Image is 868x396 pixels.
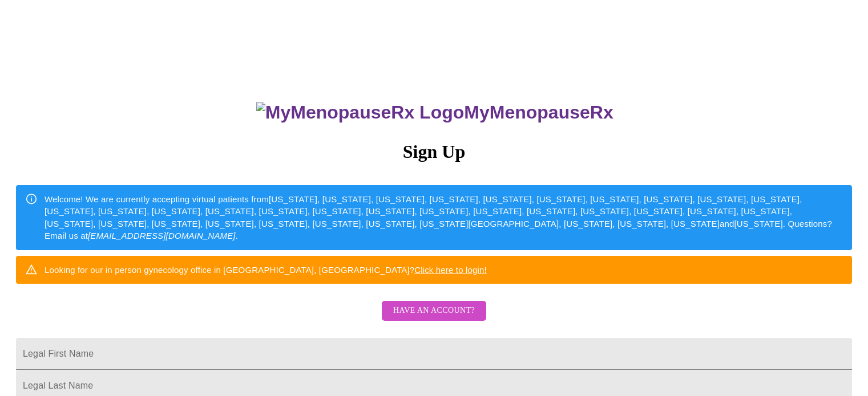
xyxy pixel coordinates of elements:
[88,231,236,240] em: [EMAIL_ADDRESS][DOMAIN_NAME]
[45,189,843,247] div: Welcome! We are currently accepting virtual patients from [US_STATE], [US_STATE], [US_STATE], [US...
[45,259,487,280] div: Looking for our in person gynecology office in [GEOGRAPHIC_DATA], [GEOGRAPHIC_DATA]?
[18,102,853,123] h3: MyMenopauseRx
[379,313,489,323] a: Have an account?
[393,304,475,318] span: Have an account?
[382,301,486,321] button: Have an account?
[414,265,487,275] a: Click here to login!
[16,141,852,162] h3: Sign Up
[256,102,464,123] img: MyMenopauseRx Logo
